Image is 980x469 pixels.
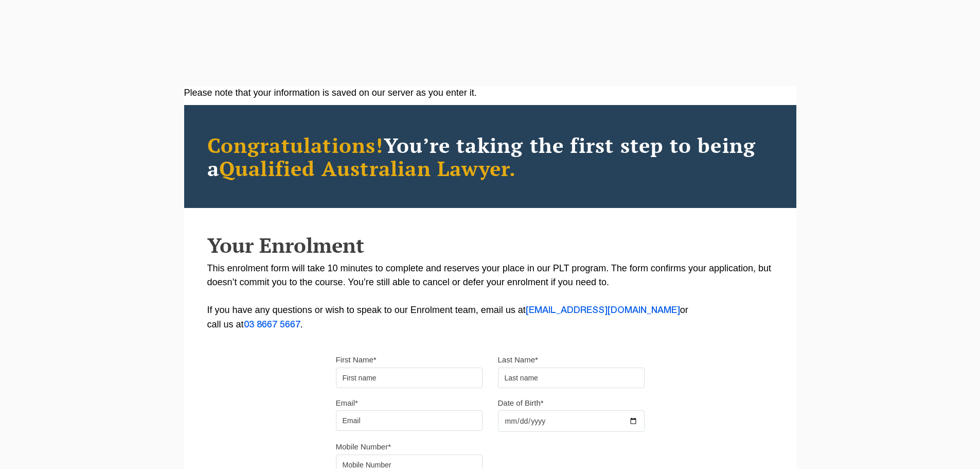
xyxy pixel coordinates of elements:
label: Date of Birth* [498,398,544,408]
input: Email [336,410,483,431]
label: Last Name* [498,355,538,365]
input: First name [336,368,483,388]
span: Congratulations! [207,131,384,159]
input: Last name [498,368,645,388]
div: Please note that your information is saved on our server as you enter it. [184,86,796,100]
h2: You’re taking the first step to being a [207,133,773,180]
h2: Your Enrolment [207,234,773,256]
label: First Name* [336,355,377,365]
p: This enrolment form will take 10 minutes to complete and reserves your place in our PLT program. ... [207,262,773,332]
label: Email* [336,398,358,408]
label: Mobile Number* [336,442,391,452]
span: Qualified Australian Lawyer. [219,154,516,182]
a: [EMAIL_ADDRESS][DOMAIN_NAME] [526,306,680,315]
a: 03 8667 5667 [244,321,300,329]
